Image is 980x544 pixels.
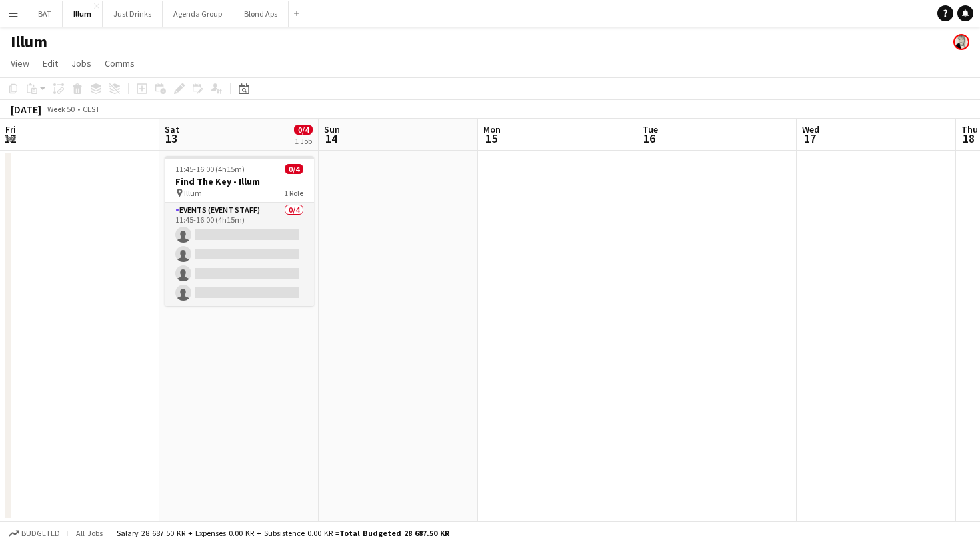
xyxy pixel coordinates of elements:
[165,156,314,306] app-job-card: 11:45-16:00 (4h15m)0/4Find The Key - Illum Illum1 RoleEvents (Event Staff)0/411:45-16:00 (4h15m)
[233,1,289,27] button: Blond Aps
[21,529,60,538] span: Budgeted
[103,1,163,27] button: Just Drinks
[105,57,135,69] span: Comms
[11,57,29,69] span: View
[3,131,16,146] span: 12
[11,103,41,116] div: [DATE]
[27,1,63,27] button: BAT
[295,136,312,146] div: 1 Job
[483,123,501,135] span: Mon
[44,104,77,114] span: Week 50
[322,131,340,146] span: 14
[284,188,303,198] span: 1 Role
[63,1,103,27] button: Illum
[175,164,245,174] span: 11:45-16:00 (4h15m)
[294,125,313,135] span: 0/4
[11,32,47,52] h1: Illum
[802,123,819,135] span: Wed
[953,34,969,50] app-user-avatar: Kersti Bøgebjerg
[99,55,140,72] a: Comms
[37,55,63,72] a: Edit
[83,104,100,114] div: CEST
[165,203,314,306] app-card-role: Events (Event Staff)0/411:45-16:00 (4h15m)
[5,55,35,72] a: View
[339,528,449,538] span: Total Budgeted 28 687.50 KR
[959,131,978,146] span: 18
[73,528,105,538] span: All jobs
[163,131,179,146] span: 13
[117,528,449,538] div: Salary 28 687.50 KR + Expenses 0.00 KR + Subsistence 0.00 KR =
[5,123,16,135] span: Fri
[43,57,58,69] span: Edit
[7,526,62,541] button: Budgeted
[324,123,340,135] span: Sun
[66,55,97,72] a: Jobs
[184,188,202,198] span: Illum
[643,123,658,135] span: Tue
[481,131,501,146] span: 15
[71,57,91,69] span: Jobs
[165,123,179,135] span: Sat
[641,131,658,146] span: 16
[165,175,314,187] h3: Find The Key - Illum
[800,131,819,146] span: 17
[961,123,978,135] span: Thu
[163,1,233,27] button: Agenda Group
[285,164,303,174] span: 0/4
